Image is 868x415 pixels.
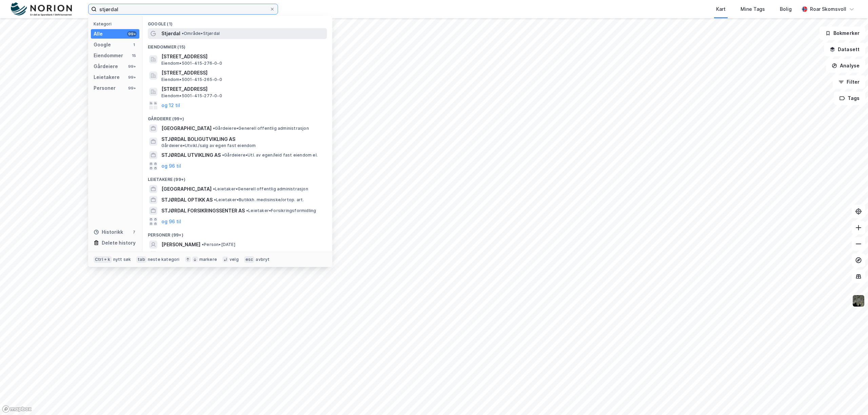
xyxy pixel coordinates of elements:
[161,93,222,99] span: Eiendom • 5001-415-277-0-0
[214,197,304,203] span: Leietaker • Butikkh. medisinske/ortop. art.
[230,257,239,262] div: velg
[852,294,865,307] img: 9k=
[834,382,868,415] iframe: Chat Widget
[161,151,221,159] span: STJØRDAL UTVIKLING AS
[161,217,181,226] button: og 96 til
[97,4,270,14] input: Søk på adresse, matrikkel, gårdeiere, leietakere eller personer
[161,135,324,143] span: STJØRDAL BOLIGUTVIKLING AS
[824,43,865,56] button: Datasett
[161,241,200,249] span: [PERSON_NAME]
[94,51,123,60] div: Eiendommer
[94,256,112,263] div: Ctrl + k
[214,197,216,202] span: •
[834,91,865,105] button: Tags
[94,62,118,70] div: Gårdeiere
[780,5,792,13] div: Bolig
[820,26,865,40] button: Bokmerker
[161,196,213,204] span: STJØRDAL OPTIKK AS
[246,208,316,213] span: Leietaker • Forsikringsformidling
[127,31,137,37] div: 99+
[161,85,324,93] span: [STREET_ADDRESS]
[810,5,846,13] div: Roar Skomsvoll
[222,152,224,158] span: •
[161,101,180,109] button: og 12 til
[182,31,184,36] span: •
[826,59,865,72] button: Analyse
[161,69,324,77] span: [STREET_ADDRESS]
[131,42,137,47] div: 1
[94,30,103,38] div: Alle
[202,242,235,247] span: Person • [DATE]
[127,85,137,91] div: 99+
[127,64,137,69] div: 99+
[94,73,120,81] div: Leietakere
[246,208,248,213] span: •
[833,75,865,89] button: Filter
[148,257,180,262] div: neste kategori
[161,124,212,132] span: [GEOGRAPHIC_DATA]
[142,111,332,123] div: Gårdeiere (99+)
[94,41,111,49] div: Google
[199,257,217,262] div: markere
[741,5,765,13] div: Mine Tags
[113,257,131,262] div: nytt søk
[142,227,332,239] div: Personer (99+)
[213,126,309,131] span: Gårdeiere • Generell offentlig administrasjon
[182,31,220,36] span: Område • Stjørdal
[161,77,222,82] span: Eiendom • 5001-415-265-0-0
[161,29,180,38] span: Stjørdal
[161,61,222,66] span: Eiendom • 5001-415-276-0-0
[94,228,123,236] div: Historikk
[136,256,146,263] div: tab
[142,39,332,51] div: Eiendommer (15)
[222,152,318,158] span: Gårdeiere • Utl. av egen/leid fast eiendom el.
[127,75,137,80] div: 99+
[2,405,32,413] a: Mapbox homepage
[213,126,215,131] span: •
[161,162,181,170] button: og 96 til
[202,242,204,247] span: •
[11,2,72,16] img: norion-logo.80e7a08dc31c2e691866.png
[256,257,270,262] div: avbryt
[213,186,215,191] span: •
[161,185,212,193] span: [GEOGRAPHIC_DATA]
[161,53,324,61] span: [STREET_ADDRESS]
[131,229,137,235] div: 7
[142,16,332,28] div: Google (1)
[213,186,308,192] span: Leietaker • Generell offentlig administrasjon
[142,171,332,184] div: Leietakere (99+)
[94,84,116,92] div: Personer
[161,143,256,148] span: Gårdeiere • Utvikl./salg av egen fast eiendom
[102,239,136,247] div: Delete history
[716,5,726,13] div: Kart
[161,207,245,215] span: STJØRDAL FORSIKRINGSSENTER AS
[244,256,255,263] div: esc
[131,53,137,58] div: 15
[94,21,139,26] div: Kategori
